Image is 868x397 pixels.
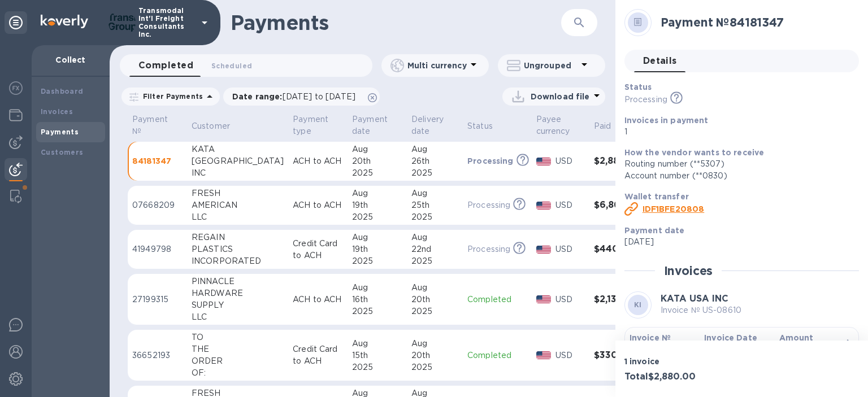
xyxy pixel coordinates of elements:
span: Paid [594,120,626,132]
div: Aug [411,143,458,155]
img: USD [536,158,552,165]
div: Routing number (**5307) [624,158,850,170]
div: TO [192,331,284,343]
p: ACH to ACH [293,294,343,306]
p: [DATE] [624,236,850,248]
div: INCORPORATED [192,255,284,267]
p: Processing [467,243,510,255]
img: USD [536,246,552,254]
h3: $440.00 [594,244,643,255]
div: Aug [352,282,402,294]
p: Processing [467,199,510,211]
div: 25th [411,199,458,211]
div: 20th [411,350,458,361]
p: ACH to ACH [293,199,343,211]
div: 20th [411,294,458,306]
div: SUPPLY [192,299,284,311]
h2: Payment № 84181347 [661,15,850,29]
p: Status [467,120,493,132]
div: 2025 [411,167,458,179]
p: Collect [41,54,101,66]
p: 41949798 [132,243,183,255]
b: Invoice № [630,333,671,342]
div: OF: [192,367,284,379]
p: USD [555,294,584,306]
div: Unpin categories [5,11,27,34]
div: LLC [192,311,284,323]
span: Payee currency [536,114,585,137]
h3: $330.00 [594,350,643,361]
div: 20th [352,155,402,167]
p: Payment date [352,114,388,137]
span: [DATE] to [DATE] [283,92,355,101]
p: 27199315 [132,294,183,306]
b: Wallet transfer [624,192,689,201]
div: 2025 [352,167,402,179]
div: 26th [411,155,458,167]
div: [GEOGRAPHIC_DATA] [192,155,284,167]
b: KATA USA INC [661,293,728,304]
span: Payment type [293,114,343,137]
b: ID F1BFE20808 [643,204,705,213]
div: 2025 [411,306,458,317]
h3: Total $2,880.00 [624,372,737,382]
div: Aug [352,338,402,350]
b: Payment date [624,226,685,235]
div: 2025 [352,361,402,373]
div: LLC [192,211,284,223]
div: REGAIN [192,232,284,243]
p: ACH to ACH [293,155,343,167]
b: How the vendor wants to receive [624,148,765,157]
p: Invoice № US-08610 [661,304,741,316]
span: Status [467,120,507,132]
p: Processing [467,155,514,167]
b: Dashboard [41,87,84,95]
div: PLASTICS [192,243,284,255]
div: Account number (**0830) [624,170,850,182]
div: ORDER [192,355,284,367]
b: KI [634,300,642,309]
p: Multi currency [407,60,467,71]
div: PINNACLE [192,276,284,287]
p: USD [555,155,584,167]
p: 36652193 [132,350,183,361]
p: USD [555,350,584,361]
span: Customer [192,120,245,132]
button: Invoice №Invoice DateAmount [624,327,859,366]
p: 1 invoice [624,356,737,367]
b: Amount [779,333,814,342]
p: Payment № [132,114,168,137]
b: Payments [41,128,79,136]
div: 16th [352,294,402,306]
div: HARDWARE [192,287,284,299]
div: Aug [352,232,402,243]
img: Wallets [9,108,23,122]
p: Completed [467,294,527,306]
div: 2025 [352,306,402,317]
div: 2025 [352,255,402,267]
div: Aug [411,232,458,243]
b: Status [624,82,652,91]
span: Payment date [352,114,402,137]
span: Delivery date [411,114,458,137]
div: 2025 [411,255,458,267]
p: Delivery date [411,114,444,137]
div: 2025 [352,211,402,223]
p: Date range : [232,91,361,102]
p: USD [555,243,584,255]
p: Credit Card to ACH [293,238,343,261]
div: INC [192,167,284,179]
h3: $2,137.69 [594,294,643,305]
div: Aug [352,187,402,199]
div: KATA [192,143,284,155]
img: USD [536,351,552,359]
h3: $2,880.00 [594,156,643,167]
b: Invoices in payment [624,116,709,125]
p: Ungrouped [524,60,578,71]
h3: $6,860.00 [594,200,643,211]
h2: Invoices [664,264,713,278]
p: Payment type [293,114,328,137]
b: Invoices [41,107,73,116]
div: Aug [411,187,458,199]
div: THE [192,343,284,355]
